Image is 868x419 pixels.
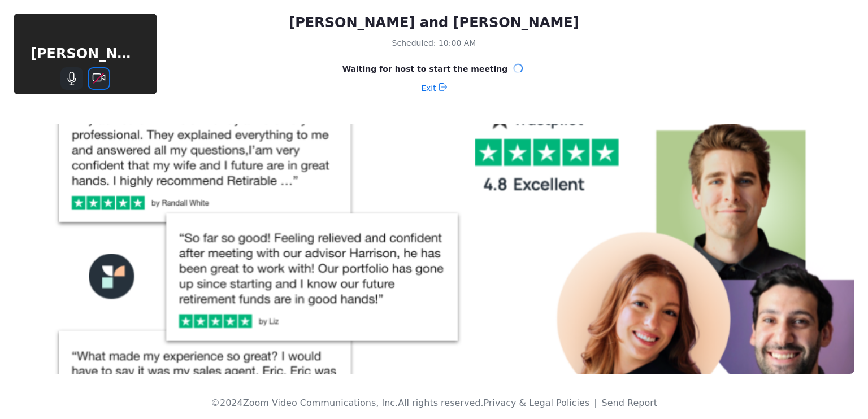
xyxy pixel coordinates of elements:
[170,36,698,50] div: Scheduled: 10:00 AM
[421,79,447,97] button: Exit
[220,398,243,408] span: 2024
[14,124,854,374] img: waiting room background
[421,79,436,97] span: Exit
[60,67,83,90] button: Mute
[170,14,698,32] div: [PERSON_NAME] and [PERSON_NAME]
[243,398,398,408] span: Zoom Video Communications, Inc.
[483,398,589,408] a: Privacy & Legal Policies
[594,398,597,408] span: |
[88,67,110,90] button: Start Video
[398,398,483,408] span: All rights reserved.
[342,63,508,75] span: Waiting for host to start the meeting
[14,44,157,63] div: [PERSON_NAME]
[602,396,657,410] button: Send Report
[211,398,220,408] span: ©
